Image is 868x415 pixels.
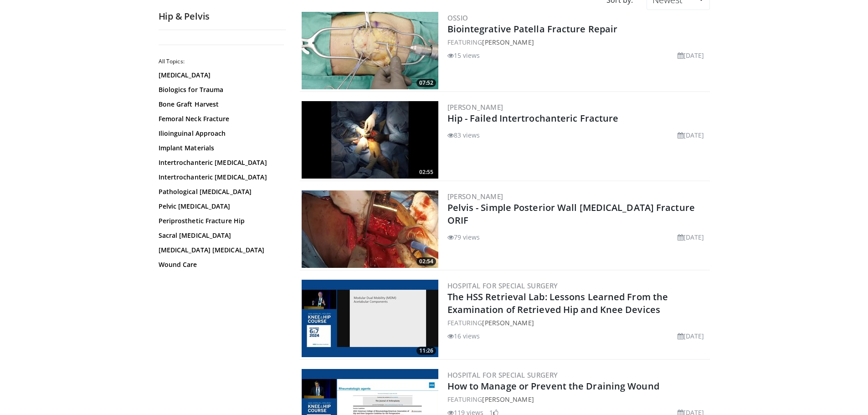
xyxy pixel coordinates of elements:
a: Bone Graft Harvest [159,100,282,109]
a: Ilioinguinal Approach [159,129,282,138]
a: How to Manage or Prevent the Draining Wound [447,380,659,392]
li: [DATE] [678,51,704,60]
div: FEATURING [447,318,708,328]
a: Pelvis - Simple Posterior Wall [MEDICAL_DATA] Fracture ORIF [447,201,695,226]
a: Pathological [MEDICAL_DATA] [159,187,282,196]
span: 02:54 [416,257,436,266]
a: Hospital for Special Surgery [447,281,558,290]
a: [PERSON_NAME] [482,318,534,327]
a: Hospital for Special Surgery [447,370,558,379]
li: 15 views [447,51,480,60]
div: FEATURING [447,37,708,47]
a: [MEDICAL_DATA] [159,71,282,80]
a: 07:52 [302,12,438,89]
a: OSSIO [447,13,468,22]
a: Hip - Failed Intertrochanteric Fracture [447,112,619,124]
h2: Hip & Pelvis [159,10,286,22]
a: [MEDICAL_DATA] [MEDICAL_DATA] [159,246,282,255]
a: 02:55 [302,101,438,179]
li: 16 views [447,331,480,341]
img: e6c2ee52-267f-42df-80a8-d9e3a9722f97.300x170_q85_crop-smart_upscale.jpg [302,190,438,268]
a: Intertrochanteric [MEDICAL_DATA] [159,173,282,182]
a: Biologics for Trauma [159,85,282,94]
span: 11:26 [416,347,436,355]
a: [PERSON_NAME] [447,102,503,112]
a: Periprosthetic Fracture Hip [159,216,282,225]
div: FEATURING [447,395,708,404]
img: 711e638b-2741-4ad8-96b0-27da83aae913.300x170_q85_crop-smart_upscale.jpg [302,12,438,89]
a: Wound Care [159,260,282,269]
a: Intertrochanteric [MEDICAL_DATA] [159,158,282,167]
a: Femoral Neck Fracture [159,114,282,123]
span: 07:52 [416,79,436,87]
li: [DATE] [678,331,704,341]
a: Implant Materials [159,143,282,153]
img: 60b9bc85-99a1-4bbe-9abb-7708c81956ac.300x170_q85_crop-smart_upscale.jpg [302,101,438,179]
a: Biointegrative Patella Fracture Repair [447,23,618,35]
li: [DATE] [678,232,704,242]
a: The HSS Retrieval Lab: Lessons Learned From the Examination of Retrieved Hip and Knee Devices [447,291,668,316]
a: Sacral [MEDICAL_DATA] [159,231,282,240]
img: f7ce9b81-ab9e-4955-a9b8-27c4711385dd.300x170_q85_crop-smart_upscale.jpg [302,280,438,357]
li: 83 views [447,130,480,140]
a: [PERSON_NAME] [447,192,503,201]
a: 11:26 [302,280,438,357]
li: 79 views [447,232,480,242]
a: [PERSON_NAME] [482,38,534,46]
h2: All Topics: [159,58,284,65]
a: Pelvic [MEDICAL_DATA] [159,202,282,211]
a: 02:54 [302,190,438,268]
a: [PERSON_NAME] [482,395,534,404]
span: 02:55 [416,168,436,176]
li: [DATE] [678,130,704,140]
